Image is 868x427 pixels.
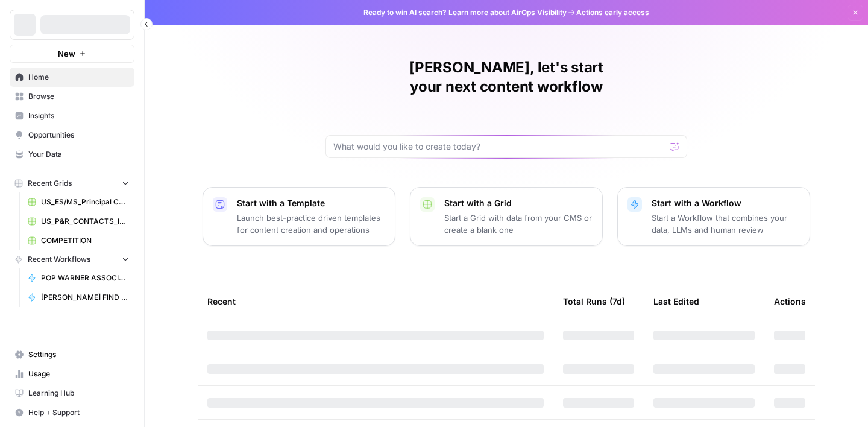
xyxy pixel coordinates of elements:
a: Learn more [448,8,488,17]
span: Insights [28,110,129,121]
span: US_P&R_CONTACTS_INITIAL TEST [41,216,129,227]
a: Learning Hub [10,384,134,403]
a: POP WARNER ASSOCIATION FINDER [22,268,134,288]
a: US_ES/MS_Principal Contacts_1 [22,192,134,212]
h1: [PERSON_NAME], let's start your next content workflow [325,58,687,96]
a: Home [10,68,134,87]
a: US_P&R_CONTACTS_INITIAL TEST [22,212,134,231]
span: Recent Workflows [28,254,90,265]
button: Recent Workflows [10,250,134,268]
div: Actions [774,285,806,318]
a: Settings [10,345,134,364]
span: New [58,48,75,60]
span: Learning Hub [28,388,129,399]
span: Usage [28,368,129,379]
button: Start with a TemplateLaunch best-practice driven templates for content creation and operations [203,187,395,246]
input: What would you like to create today? [333,141,665,153]
p: Start a Workflow that combines your data, LLMs and human review [652,212,800,236]
p: Start with a Template [237,197,385,209]
button: Help + Support [10,403,134,422]
button: Start with a GridStart a Grid with data from your CMS or create a blank one [410,187,603,246]
a: Opportunities [10,125,134,145]
span: Recent Grids [28,178,72,189]
div: Last Edited [653,285,699,318]
span: Settings [28,349,129,360]
span: Ready to win AI search? about AirOps Visibility [363,7,567,18]
a: Your Data [10,145,134,164]
button: Start with a WorkflowStart a Workflow that combines your data, LLMs and human review [617,187,810,246]
p: Start a Grid with data from your CMS or create a blank one [444,212,593,236]
span: Actions early access [576,7,649,18]
div: Recent [207,285,544,318]
a: [PERSON_NAME] FIND ADDRESS [22,288,134,307]
span: POP WARNER ASSOCIATION FINDER [41,273,129,283]
span: Browse [28,91,129,102]
button: Recent Grids [10,174,134,192]
a: Usage [10,364,134,384]
span: [PERSON_NAME] FIND ADDRESS [41,292,129,303]
a: Browse [10,87,134,106]
span: US_ES/MS_Principal Contacts_1 [41,197,129,207]
p: Start with a Grid [444,197,593,209]
span: Home [28,72,129,83]
span: COMPETITION [41,235,129,246]
a: Insights [10,106,134,125]
p: Launch best-practice driven templates for content creation and operations [237,212,385,236]
span: Opportunities [28,130,129,141]
button: New [10,45,134,63]
span: Help + Support [28,407,129,418]
span: Your Data [28,149,129,160]
a: COMPETITION [22,231,134,250]
p: Start with a Workflow [652,197,800,209]
div: Total Runs (7d) [563,285,625,318]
